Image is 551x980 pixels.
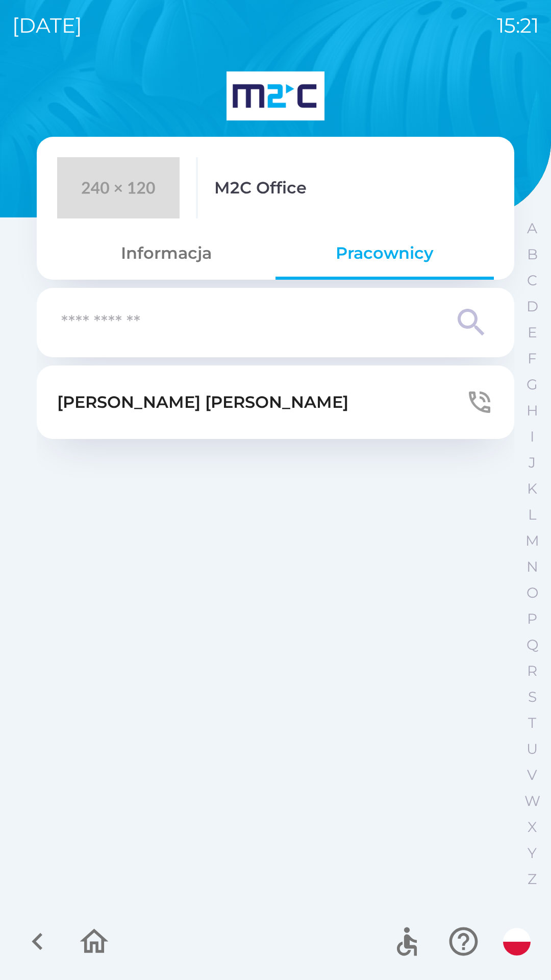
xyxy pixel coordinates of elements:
[37,365,514,439] button: [PERSON_NAME] [PERSON_NAME]
[37,71,514,120] img: Logo
[214,176,307,200] p: M2C Office
[57,390,348,414] p: [PERSON_NAME] [PERSON_NAME]
[503,928,531,955] img: pl flag
[57,157,180,218] img: 240x120
[12,10,82,41] p: [DATE]
[497,10,539,41] p: 15:21
[275,235,494,272] button: Pracownicy
[57,235,275,272] button: Informacja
